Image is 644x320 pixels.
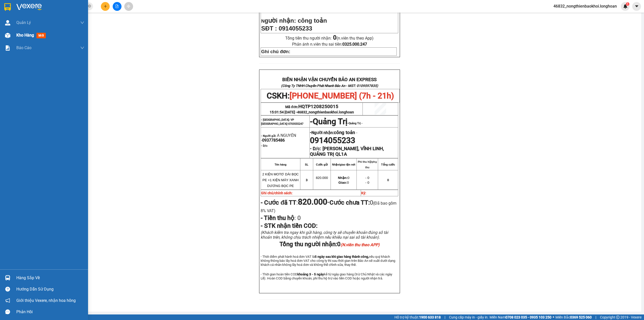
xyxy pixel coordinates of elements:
[338,176,347,180] strong: Nhận:
[16,308,84,316] div: Phản hồi
[124,2,133,11] button: aim
[490,314,551,320] span: Miền Nam
[4,3,11,11] img: logo-vxr
[16,19,31,26] span: Quản Lý
[115,5,119,8] span: file-add
[313,121,363,125] span: -
[88,5,91,8] span: close-circle
[80,46,84,50] span: down
[16,297,76,304] span: Giới thiệu Vexere, nhận hoa hồng
[310,136,355,145] span: 0914055233
[261,199,296,206] strong: - Cước đã TT
[104,5,107,8] span: plus
[298,104,338,109] span: HQTP1208250015
[265,17,296,24] span: gười nhận:
[365,176,369,180] span: - 0
[279,241,380,248] span: Tổng thu người nhận:
[267,91,394,101] span: CSKH:
[16,33,34,38] span: Kho hàng
[261,18,296,24] strong: N
[16,285,84,293] div: Hướng dẫn sử dụng
[316,163,328,166] strong: Cước gửi
[333,34,337,41] strong: 0
[5,45,10,51] img: solution-icon
[261,118,303,125] span: - [GEOGRAPHIC_DATA]: VP [GEOGRAPHIC_DATA]-
[310,146,384,157] strong: [PERSON_NAME], VĨNH LINH, QUẢNG TRỊ QL1A
[281,84,378,88] strong: (Công Ty TNHH Chuyển Phát Nhanh Bảo An - MST: 0109597835)
[449,314,488,320] span: Cung cấp máy in - giấy in:
[632,2,641,11] button: caret-down
[5,275,10,280] img: warehouse-icon
[5,298,10,303] span: notification
[553,316,554,318] span: ⚪️
[5,33,10,38] img: warehouse-icon
[261,255,395,267] span: - Thời điểm phát hành hoá đơn VAT là nếu quý khách không thông báo lấy hoá đơn VAT cho công ty th...
[296,214,301,221] span: 0
[5,20,10,25] img: warehouse-icon
[623,4,628,9] img: icon-new-feature
[310,117,313,126] span: -
[419,315,441,319] strong: 1900 633 818
[570,315,592,319] strong: 0369 525 060
[261,133,296,143] span: A NGUYÊN -
[297,272,324,276] strong: khoảng 3 - 5 ngày
[279,25,312,32] span: 0914055233
[342,42,367,47] strong: 0325.000.247
[262,172,299,188] span: 2 KIỆN MOTƠ DÀI BỌC PE +1 KIỆN MÁY XANH DƯƠNG BỌC PE
[261,222,317,229] span: - STK nhận tiền COD:
[298,17,327,24] span: công toản
[16,274,84,282] div: Hàng sắp về
[270,110,354,114] span: 15:01:54 [DATE] -
[334,130,355,135] span: công toản
[316,176,328,180] span: 820.000
[305,163,308,166] strong: SL
[338,181,347,184] strong: Giao:
[88,4,91,9] span: close-circle
[292,42,367,47] span: Phản ánh n.viên thu sai tiền:
[36,33,46,38] span: mới
[387,178,389,182] span: 0
[330,199,370,206] strong: Cước chưa TT:
[365,181,369,184] span: - 0
[310,130,355,135] strong: -
[627,2,628,6] span: 1
[445,314,445,320] span: |
[298,197,327,207] strong: 820.000
[358,160,377,169] strong: Phí thu hộ/phụ thu
[313,117,347,126] span: Quảng Trị
[549,3,621,9] span: 46832_nongthienbaokhoi.longhoan
[311,130,355,135] span: Người nhận:
[261,144,268,147] strong: - D/c:
[341,242,380,247] em: (N.viên thu theo APP)
[349,122,363,125] span: Quảng Trị -
[355,130,357,135] span: -
[361,191,366,195] strong: Ký:
[5,309,10,314] span: message
[285,36,374,41] span: Tổng tiền thu người nhận:
[595,314,596,320] span: |
[261,25,277,32] strong: SĐT :
[616,315,620,319] span: copyright
[113,2,122,11] button: file-add
[261,230,388,240] span: (Khách kiểm tra ngay khi gửi hàng, công ty sẽ chuyển khoản đúng số tài khoản trên, không chịu trá...
[634,4,639,9] span: caret-down
[101,2,110,11] button: plus
[16,45,31,51] span: Báo cáo
[338,181,349,184] span: 0
[290,91,394,101] span: [PHONE_NUMBER] (7h - 21h)
[261,272,392,280] span: - Thời gian hoàn tiền COD kể từ ngày giao hàng (trừ Chủ Nhật và các ngày Lễ). Hoàn COD bằng chuyể...
[394,314,441,320] span: Hỗ trợ kỹ thuật:
[5,287,10,292] span: question-circle
[262,138,285,143] span: 0937785486
[338,176,349,180] span: 0
[333,36,374,41] span: (n.viên thu theo App)
[297,110,354,114] span: 46832_nongthienbaokhoi.longhoan
[261,49,290,54] strong: Ghi chú đơn:
[80,21,84,25] span: down
[306,178,307,182] span: 3
[332,163,355,166] strong: Nhận/giao tận nơi
[261,214,294,221] strong: - Tiền thu hộ
[626,2,629,6] sup: 1
[261,214,301,221] span: :
[285,105,339,109] span: Mã đơn:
